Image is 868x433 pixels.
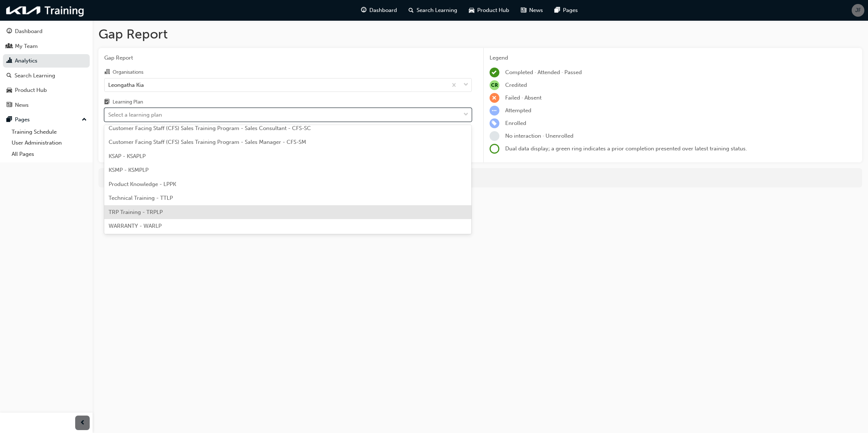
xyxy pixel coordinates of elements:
[3,98,90,112] a: News
[7,117,12,123] span: pages-icon
[563,6,578,15] span: Pages
[521,6,526,15] span: news-icon
[113,69,143,76] div: Organisations
[549,3,584,18] a: pages-iconPages
[7,73,12,79] span: search-icon
[104,54,472,62] span: Gap Report
[15,116,30,124] div: Pages
[104,174,857,182] div: For more in-depth analysis and data download, go to
[15,86,47,94] div: Product Hub
[852,4,864,17] button: JF
[463,110,469,120] span: down-icon
[15,42,38,50] div: My Team
[80,418,85,428] span: prev-icon
[505,82,527,88] span: Credited
[490,106,499,116] span: learningRecordVerb_ATTEMPT-icon
[109,139,306,145] span: Customer Facing Staff (CFS) Sales Training Program - Sales Manager - CFS-SM
[355,3,403,18] a: guage-iconDashboard
[477,6,509,15] span: Product Hub
[109,125,311,131] span: Customer Facing Staff (CFS) Sales Training Program - Sales Consultant - CFS-SC
[113,98,143,106] div: Learning Plan
[3,69,90,82] a: Search Learning
[463,3,515,18] a: car-iconProduct Hub
[490,131,499,141] span: learningRecordVerb_NONE-icon
[490,93,499,103] span: learningRecordVerb_FAIL-icon
[108,111,162,119] div: Select a learning plan
[7,43,12,50] span: people-icon
[15,27,42,36] div: Dashboard
[109,209,163,215] span: TRP Training - TRPLP
[3,25,90,38] a: Dashboard
[529,6,543,15] span: News
[109,223,162,229] span: WARRANTY - WARLP
[7,28,12,35] span: guage-icon
[109,153,146,159] span: KSAP - KSAPLP
[82,115,87,125] span: up-icon
[108,81,144,89] div: Leongatha Kia
[9,137,90,149] a: User Administration
[369,6,397,15] span: Dashboard
[490,80,499,90] span: null-icon
[4,3,87,18] img: kia-training
[463,80,469,90] span: down-icon
[7,58,12,64] span: chart-icon
[7,87,12,94] span: car-icon
[3,113,90,126] button: Pages
[505,94,542,101] span: Failed · Absent
[9,126,90,138] a: Training Schedule
[7,102,12,109] span: news-icon
[505,133,573,139] span: No interaction · Unenrolled
[9,149,90,160] a: All Pages
[505,145,747,152] span: Dual data display; a green ring indicates a prior completion presented over latest training status.
[15,72,55,80] div: Search Learning
[469,6,474,15] span: car-icon
[3,40,90,53] a: My Team
[109,181,176,187] span: Product Knowledge - LPPK
[109,167,149,173] span: KSMP - KSMPLP
[3,54,90,68] a: Analytics
[555,6,560,15] span: pages-icon
[490,68,499,77] span: learningRecordVerb_COMPLETE-icon
[104,99,110,106] span: learningplan-icon
[3,84,90,97] a: Product Hub
[505,69,582,76] span: Completed · Attended · Passed
[109,195,173,201] span: Technical Training - TTLP
[3,23,90,113] button: DashboardMy TeamAnalyticsSearch LearningProduct HubNews
[490,54,857,62] div: Legend
[417,6,457,15] span: Search Learning
[361,6,366,15] span: guage-icon
[15,101,29,109] div: News
[98,26,862,42] h1: Gap Report
[490,118,499,128] span: learningRecordVerb_ENROLL-icon
[505,107,531,114] span: Attempted
[855,6,861,15] span: JF
[515,3,549,18] a: news-iconNews
[505,120,526,126] span: Enrolled
[104,69,110,76] span: organisation-icon
[409,6,414,15] span: search-icon
[403,3,463,18] a: search-iconSearch Learning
